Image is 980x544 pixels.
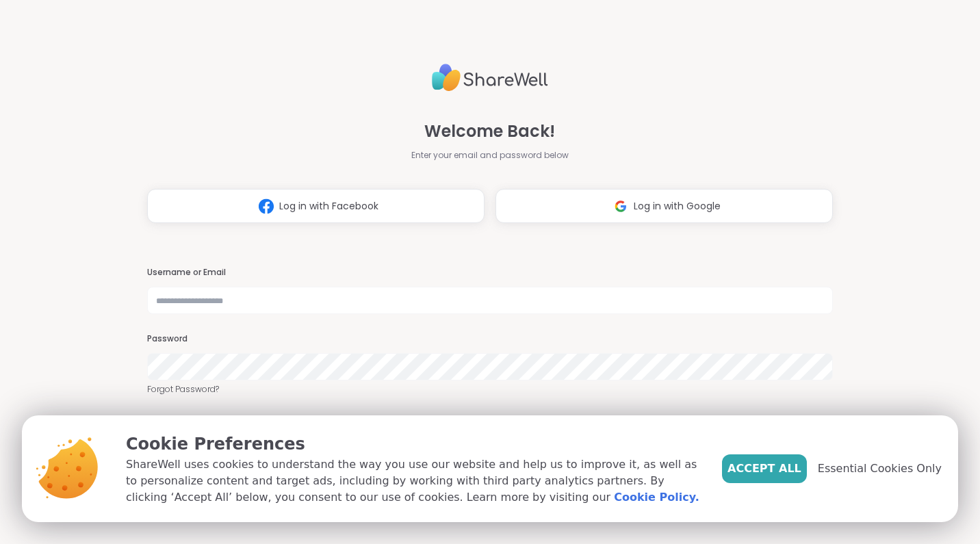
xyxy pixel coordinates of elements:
p: Cookie Preferences [126,432,700,456]
h3: Password [147,333,833,345]
span: Essential Cookies Only [818,461,942,477]
button: Accept All [722,454,807,483]
img: ShareWell Logo [432,58,548,97]
button: Log in with Facebook [147,189,485,223]
button: Log in with Google [495,189,833,223]
img: ShareWell Logomark [608,194,634,219]
span: Accept All [727,461,801,477]
span: Enter your email and password below [411,149,569,161]
h3: Username or Email [147,267,833,279]
a: Cookie Policy. [614,489,699,506]
p: ShareWell uses cookies to understand the way you use our website and help us to improve it, as we... [126,456,700,506]
span: Welcome Back! [424,119,555,144]
span: Log in with Facebook [279,199,378,213]
span: Log in with Google [634,199,721,213]
a: Forgot Password? [147,383,833,396]
img: ShareWell Logomark [253,194,279,219]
